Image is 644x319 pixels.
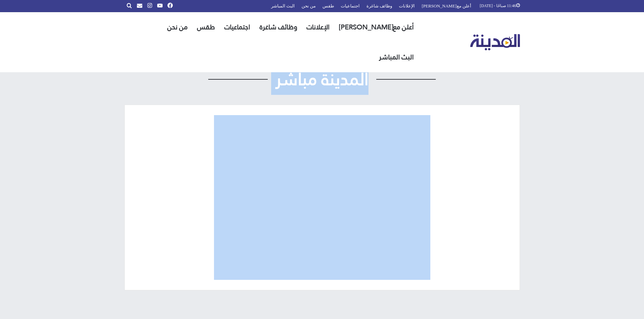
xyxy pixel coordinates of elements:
[220,12,255,42] a: اجتماعيات
[255,12,302,42] a: وظائف شاغرة
[470,34,520,51] img: تلفزيون المدينة
[374,42,419,72] a: البث المباشر
[268,71,377,88] span: المدينة مباشر
[334,12,419,42] a: أعلن مع[PERSON_NAME]
[163,12,192,42] a: من نحن
[302,12,334,42] a: الإعلانات
[192,12,220,42] a: طقس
